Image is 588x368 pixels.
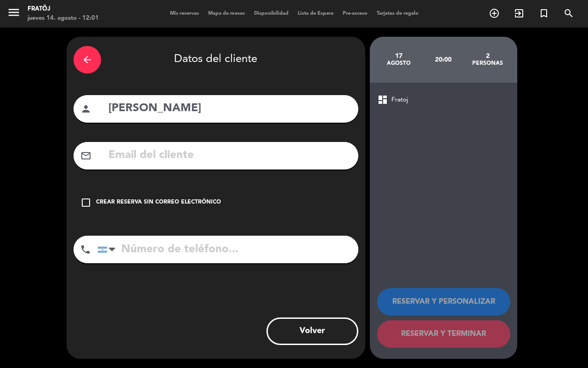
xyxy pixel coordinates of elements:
input: Nombre del cliente [107,99,351,118]
button: menu [7,6,21,23]
i: menu [7,6,21,19]
span: Lista de Espera [293,11,338,16]
span: dashboard [377,94,388,105]
input: Número de teléfono... [97,236,358,263]
i: turned_in_not [538,8,549,19]
button: RESERVAR Y TERMINAR [377,320,510,348]
div: Argentina: +54 [98,236,119,263]
div: Crear reserva sin correo electrónico [96,198,221,207]
button: RESERVAR Y PERSONALIZAR [377,288,510,316]
span: Pre-acceso [338,11,372,16]
div: personas [465,60,510,67]
i: arrow_back [82,54,93,65]
span: Tarjetas de regalo [372,11,423,16]
i: exit_to_app [514,8,525,19]
button: Volver [266,317,358,345]
span: Fratoj [391,95,408,105]
div: agosto [377,60,421,67]
div: 2 [465,52,510,60]
div: jueves 14. agosto - 12:01 [28,14,99,23]
div: Fratöj [28,5,99,14]
i: add_circle_outline [489,8,500,19]
div: 20:00 [421,44,465,76]
i: check_box_outline_blank [80,197,91,208]
span: Disponibilidad [249,11,293,16]
i: mail_outline [80,150,91,161]
i: phone [80,244,91,255]
input: Email del cliente [107,146,351,165]
span: Mapa de mesas [204,11,249,16]
div: 17 [377,52,421,60]
i: person [80,103,91,114]
i: search [563,8,574,19]
span: Mis reservas [165,11,204,16]
div: Datos del cliente [73,44,358,76]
